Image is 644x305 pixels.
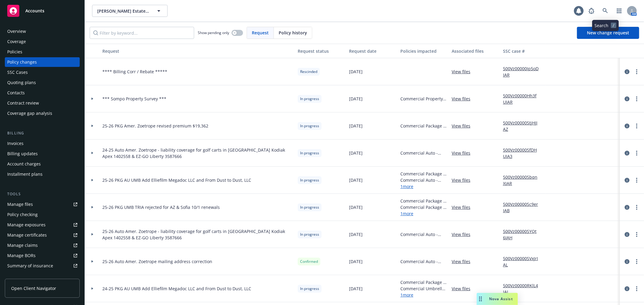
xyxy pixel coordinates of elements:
span: 25-26 Auto Amer. Zoetrope - liability coverage for golf carts in [GEOGRAPHIC_DATA] Kodiak Apex 14... [102,228,293,241]
span: In progress [300,96,319,102]
span: 25-26 PKG Amer. Zoetrope revised premium $19,362 [102,123,208,129]
div: Policy AI ingestions [7,271,46,281]
span: In progress [300,178,319,183]
a: more [633,122,640,130]
a: View files [452,285,475,292]
a: Contract review [5,98,80,108]
span: Confirmed [300,259,318,264]
a: Policy checking [5,210,80,219]
span: Commercial Package - American Zoetrope [400,171,447,177]
a: Overview [5,27,80,36]
span: [DATE] [349,177,363,183]
div: SSC Cases [7,68,28,77]
a: View files [452,123,475,129]
span: Commercial Package - American Zoetrope [400,279,447,285]
div: Policy changes [7,57,37,67]
div: Tools [5,191,80,197]
span: [DATE] [349,204,363,210]
div: Quoting plans [7,78,36,87]
span: 25-26 PKG AU UMB Add Elliefilm Megadoc LLC and From Dust to Dust, LLC [102,177,251,183]
div: Billing [5,130,80,136]
span: Nova Assist [489,296,513,301]
a: circleInformation [623,285,631,292]
a: 1 more [400,292,447,298]
span: Commercial Auto - American Zoetr/zero commission [400,150,447,156]
div: Contacts [7,88,25,98]
span: Open Client Navigator [11,285,56,291]
div: Invoices [7,139,24,148]
span: Commercial Package - Sofia Properties [400,198,447,204]
a: more [633,95,640,102]
a: Account charges [5,159,80,169]
div: Policies [7,47,22,57]
span: In progress [300,123,319,129]
a: Billing updates [5,149,80,159]
a: more [633,258,640,265]
a: circleInformation [623,122,631,130]
button: Request date [347,44,398,58]
a: circleInformation [623,258,631,265]
span: New change request [587,30,629,36]
a: Contacts [5,88,80,98]
a: circleInformation [623,68,631,75]
span: 24-25 Auto Amer. Zoetrope - liability coverage for golf carts in [GEOGRAPHIC_DATA] Kodiak Apex 14... [102,147,293,159]
button: Nova Assist [477,293,518,305]
a: View files [452,204,475,210]
a: more [633,68,640,75]
a: New change request [577,27,639,39]
a: circleInformation [623,177,631,184]
a: more [633,177,640,184]
a: 1 more [400,210,447,217]
div: SSC case # [503,48,543,54]
a: Manage claims [5,241,80,250]
span: [DATE] [349,258,363,265]
a: View files [452,231,475,237]
div: Account charges [7,159,41,169]
a: 500Vz00000RKlL4IAL [503,282,543,295]
a: Manage files [5,200,80,209]
a: View files [452,68,475,75]
div: Toggle Row Expanded [85,167,100,194]
div: Request status [298,48,344,54]
div: Request [102,48,293,54]
a: 500Vz00000SVxJrIAL [503,255,543,268]
a: circleInformation [623,95,631,102]
div: Toggle Row Expanded [85,194,100,221]
a: Search [599,5,611,17]
button: Associated files [449,44,501,58]
div: Toggle Row Expanded [85,58,100,85]
div: Drag to move [477,293,484,305]
a: 500Vz00000StjHJIAZ [503,120,543,132]
span: 24-25 PKG AU UMB Add Elliefilm Megadoc LLC and From Dust to Dust, LLC [102,285,251,292]
span: Commercial Property - Rebate comm, AFCO PFA [400,96,447,102]
span: [DATE] [349,150,363,156]
span: Policy history [279,30,307,36]
div: Toggle Row Expanded [85,248,100,275]
span: [DATE] [349,231,363,237]
span: Commercial Package - American Zoetrope [400,204,447,210]
a: more [633,231,640,238]
a: 1 more [400,183,447,190]
a: 500Vz00000SbqnXIAR [503,174,543,187]
a: Invoices [5,139,80,148]
span: Commercial Package - American Zoetrope [400,123,447,129]
span: Commercial Auto - American Zoetr/zero commission [400,258,447,265]
div: Manage claims [7,241,38,250]
input: Filter by keyword... [90,27,194,39]
div: Manage certificates [7,230,47,240]
a: circleInformation [623,149,631,157]
span: Commercial Auto - American Zoetr/zero commission [400,231,447,237]
span: Request [252,30,269,36]
div: Summary of insurance [7,261,53,271]
div: Toggle Row Expanded [85,112,100,140]
a: View files [452,258,475,265]
a: 500Vz00000SfDHUIA3 [503,147,543,159]
a: Manage exposures [5,220,80,230]
div: Request date [349,48,396,54]
a: 500Vz00000SYQt6IAH [503,228,543,241]
div: Overview [7,27,26,36]
a: Policy changes [5,57,80,67]
span: Show pending only [198,30,229,35]
span: Accounts [25,8,44,13]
